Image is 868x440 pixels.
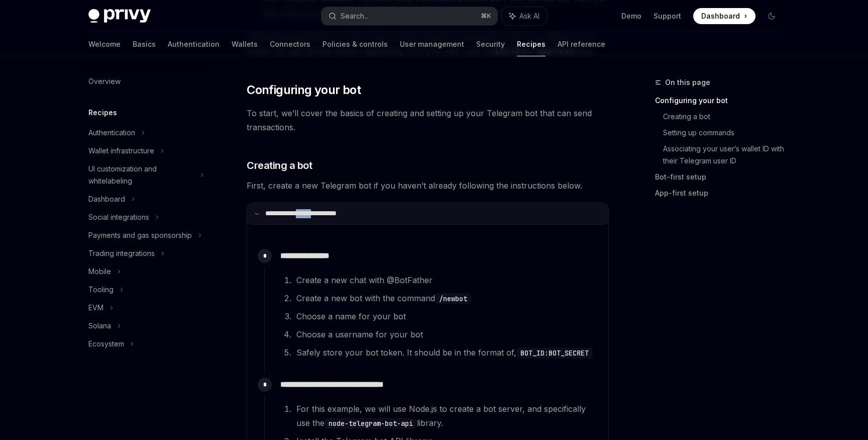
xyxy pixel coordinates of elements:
[88,284,114,296] div: Tooling
[88,320,111,332] div: Solana
[88,163,194,187] div: UI customization and whitelabeling
[517,32,546,56] a: Recipes
[247,179,609,193] span: First, create a new Telegram bot if you haven’t already following the instructions below.
[655,185,788,201] a: App-first setup
[168,32,220,56] a: Authentication
[519,11,539,21] span: Ask AI
[88,266,111,278] div: Mobile
[232,32,258,56] a: Wallets
[321,7,497,25] button: Search...⌘K
[133,32,156,56] a: Basics
[247,82,361,98] span: Configuring your bot
[247,106,609,134] span: To start, we’ll cover the basics of creating and setting up your Telegram bot that can send trans...
[293,309,598,323] li: Choose a name for your bot
[293,273,598,287] li: Create a new chat with @BotFather
[516,347,593,359] code: BOT_ID:BOT_SECRET
[663,125,788,141] a: Setting up commands
[655,169,788,185] a: Bot-first setup
[88,107,117,119] h5: Recipes
[764,8,780,24] button: Toggle dark mode
[654,11,681,21] a: Support
[701,11,740,21] span: Dashboard
[88,211,149,223] div: Social integrations
[324,418,417,429] code: node-telegram-bot-api
[693,8,755,24] a: Dashboard
[341,10,369,22] div: Search...
[88,247,155,259] div: Trading integrations
[88,145,154,157] div: Wallet infrastructure
[663,141,788,169] a: Associating your user’s wallet ID with their Telegram user ID
[88,229,192,241] div: Payments and gas sponsorship
[502,7,547,25] button: Ask AI
[293,402,598,430] li: For this example, we will use Node.js to create a bot server, and specifically use the library.
[88,193,125,205] div: Dashboard
[88,302,103,314] div: EVM
[621,11,641,21] a: Demo
[247,158,312,172] span: Creating a bot
[663,109,788,125] a: Creating a bot
[481,12,491,20] span: ⌘ K
[88,338,124,350] div: Ecosystem
[665,76,710,89] span: On this page
[88,127,135,139] div: Authentication
[293,345,598,360] li: Safely store your bot token. It should be in the format of,
[88,32,121,56] a: Welcome
[293,327,598,341] li: Choose a username for your bot
[293,291,598,305] li: Create a new bot with the command
[558,32,605,56] a: API reference
[88,75,121,87] div: Overview
[322,32,388,56] a: Policies & controls
[655,93,788,109] a: Configuring your bot
[435,293,471,304] code: /newbot
[88,9,151,23] img: dark logo
[400,32,464,56] a: User management
[80,72,209,91] a: Overview
[476,32,505,56] a: Security
[270,32,310,56] a: Connectors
